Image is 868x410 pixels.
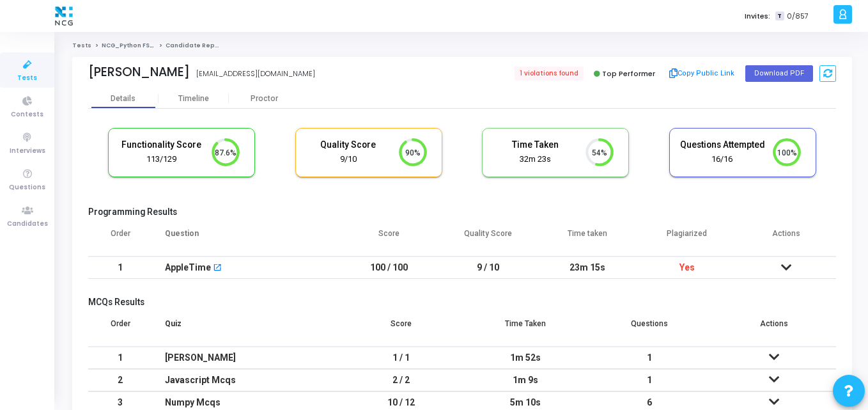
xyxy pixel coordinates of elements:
[637,221,737,256] th: Plagiarized
[745,65,813,82] button: Download PDF
[17,73,37,84] span: Tests
[538,256,638,279] td: 23m 15s
[52,3,76,29] img: logo
[515,67,584,81] span: 1 violations found
[111,94,136,104] div: Details
[88,297,836,308] h5: MCQs Results
[679,154,765,166] div: 16/16
[88,256,152,279] td: 1
[102,42,209,49] a: NCG_Python FS_Developer_2025
[339,311,463,347] th: Score
[9,182,45,193] span: Questions
[306,139,391,150] h5: Quality Score
[118,154,204,166] div: 113/129
[72,42,91,49] a: Tests
[165,370,327,391] div: Javascript Mcqs
[178,94,209,104] div: Timeline
[679,262,695,272] span: Yes
[152,311,339,347] th: Quiz
[7,219,48,230] span: Candidates
[775,12,784,21] span: T
[492,139,578,150] h5: Time Taken
[196,68,315,79] div: [EMAIL_ADDRESS][DOMAIN_NAME]
[166,42,224,49] span: Candidate Report
[438,256,538,279] td: 9 / 10
[463,311,587,347] th: Time Taken
[538,221,638,256] th: Time taken
[787,11,809,22] span: 0/857
[118,139,204,150] h5: Functionality Score
[476,347,575,368] div: 1m 52s
[339,347,463,369] td: 1 / 1
[10,146,45,157] span: Interviews
[745,11,770,22] label: Invites:
[88,65,190,79] div: [PERSON_NAME]
[339,369,463,391] td: 2 / 2
[476,370,575,391] div: 1m 9s
[229,94,299,104] div: Proctor
[737,221,837,256] th: Actions
[587,311,711,347] th: Questions
[11,109,43,120] span: Contests
[88,221,152,256] th: Order
[587,347,711,369] td: 1
[679,139,765,150] h5: Questions Attempted
[712,311,836,347] th: Actions
[88,369,152,391] td: 2
[339,221,439,256] th: Score
[665,64,739,83] button: Copy Public Link
[438,221,538,256] th: Quality Score
[165,257,211,278] div: AppleTime
[602,68,655,79] span: Top Performer
[213,264,222,273] mat-icon: open_in_new
[88,347,152,369] td: 1
[88,207,836,217] h5: Programming Results
[587,369,711,391] td: 1
[306,154,391,166] div: 9/10
[72,42,852,50] nav: breadcrumb
[492,154,578,166] div: 32m 23s
[339,256,439,279] td: 100 / 100
[88,311,152,347] th: Order
[152,221,339,256] th: Question
[165,347,327,368] div: [PERSON_NAME]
